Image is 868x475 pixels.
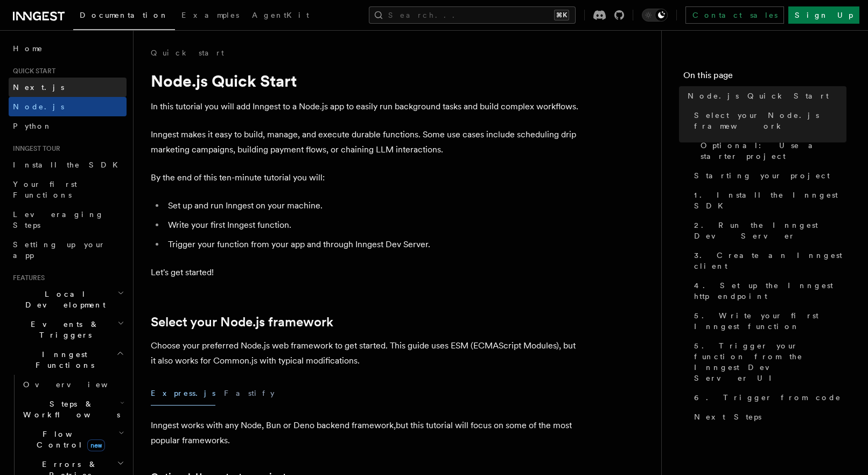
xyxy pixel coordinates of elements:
[690,185,846,215] a: 1. Install the Inngest SDK
[151,381,215,406] button: Express.js
[690,388,846,407] a: 6. Trigger from code
[165,218,582,233] li: Write your first Inngest function.
[9,116,127,136] a: Python
[369,6,576,24] button: Search...⌘K
[694,340,846,383] span: 5. Trigger your function from the Inngest Dev Server UI
[181,11,239,19] span: Examples
[165,198,582,213] li: Set up and run Inngest on your machine.
[694,170,830,181] span: Starting your project
[151,265,582,280] p: Let's get started!
[694,411,761,422] span: Next Steps
[19,375,127,394] a: Overview
[642,9,668,22] button: Toggle dark mode
[19,394,127,424] button: Steps & Workflows
[13,160,124,169] span: Install the SDK
[23,380,134,389] span: Overview
[694,280,846,302] span: 4. Set up the Inngest http endpoint
[165,237,582,252] li: Trigger your function from your app and through Inngest Dev Server.
[690,246,846,276] a: 3. Create an Inngest client
[19,429,118,450] span: Flow Control
[690,407,846,427] a: Next Steps
[80,11,169,19] span: Documentation
[9,174,127,205] a: Your first Functions
[9,78,127,97] a: Next.js
[554,10,569,20] kbd: ⌘K
[13,180,77,199] span: Your first Functions
[9,39,127,58] a: Home
[73,3,175,30] a: Documentation
[690,306,846,336] a: 5. Write your first Inngest function
[224,381,275,406] button: Fastify
[13,43,43,54] span: Home
[683,86,846,106] a: Node.js Quick Start
[694,190,846,211] span: 1. Install the Inngest SDK
[9,319,117,340] span: Events & Triggers
[151,71,582,90] h1: Node.js Quick Start
[788,6,859,24] a: Sign Up
[87,439,105,451] span: new
[13,102,64,111] span: Node.js
[175,3,246,29] a: Examples
[13,83,64,92] span: Next.js
[690,215,846,246] a: 2. Run the Inngest Dev Server
[9,205,127,235] a: Leveraging Steps
[9,274,45,282] span: Features
[694,250,846,271] span: 3. Create an Inngest client
[252,11,309,19] span: AgentKit
[151,47,224,58] a: Quick start
[9,235,127,265] a: Setting up your app
[694,392,841,403] span: 6. Trigger from code
[9,155,127,174] a: Install the SDK
[19,424,127,455] button: Flow Controlnew
[690,106,846,136] a: Select your Node.js framework
[685,6,784,24] a: Contact sales
[13,240,106,260] span: Setting up your app
[690,166,846,185] a: Starting your project
[694,220,846,241] span: 2. Run the Inngest Dev Server
[683,69,846,86] h4: On this page
[19,399,120,420] span: Steps & Workflows
[9,349,116,371] span: Inngest Functions
[151,170,582,185] p: By the end of this ten-minute tutorial you will:
[151,338,582,368] p: Choose your preferred Node.js web framework to get started. This guide uses ESM (ECMAScript Modul...
[13,122,52,130] span: Python
[701,140,846,162] span: Optional: Use a starter project
[9,97,127,116] a: Node.js
[246,3,316,29] a: AgentKit
[690,336,846,388] a: 5. Trigger your function from the Inngest Dev Server UI
[151,315,333,330] a: Select your Node.js framework
[9,67,55,75] span: Quick start
[151,418,582,448] p: Inngest works with any Node, Bun or Deno backend framework,but this tutorial will focus on some o...
[694,110,846,131] span: Select your Node.js framework
[694,310,846,332] span: 5. Write your first Inngest function
[9,345,127,375] button: Inngest Functions
[9,315,127,345] button: Events & Triggers
[690,276,846,306] a: 4. Set up the Inngest http endpoint
[151,99,582,114] p: In this tutorial you will add Inngest to a Node.js app to easily run background tasks and build c...
[151,127,582,157] p: Inngest makes it easy to build, manage, and execute durable functions. Some use cases include sch...
[696,136,846,166] a: Optional: Use a starter project
[9,284,127,315] button: Local Development
[9,144,60,153] span: Inngest tour
[688,90,829,101] span: Node.js Quick Start
[9,289,117,310] span: Local Development
[13,210,104,229] span: Leveraging Steps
